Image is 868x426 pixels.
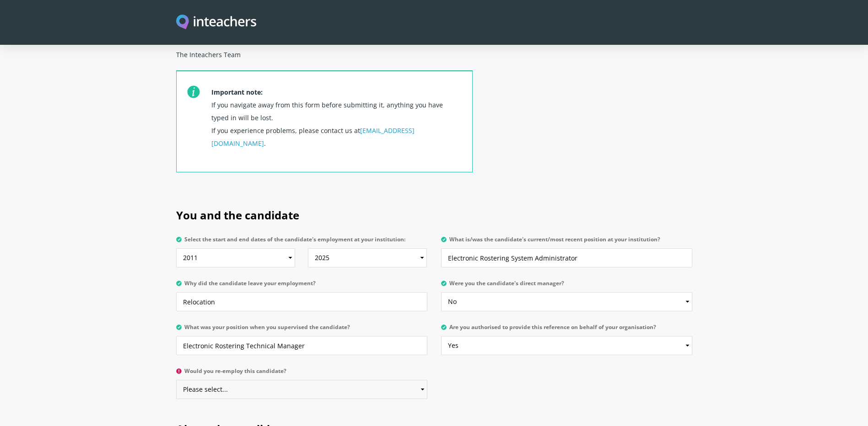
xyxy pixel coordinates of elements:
[176,15,257,31] img: Inteachers
[176,324,427,336] label: What was your position when you supervised the candidate?
[176,208,299,223] span: You and the candidate
[211,82,461,172] p: If you navigate away from this form before submitting it, anything you have typed in will be lost...
[441,280,692,292] label: Were you the candidate's direct manager?
[176,15,257,31] a: Visit this site's homepage
[211,88,263,96] strong: Important note:
[176,236,427,248] label: Select the start and end dates of the candidate's employment at your institution:
[176,368,427,380] label: Would you re-employ this candidate?
[441,236,692,248] label: What is/was the candidate's current/most recent position at your institution?
[441,324,692,336] label: Are you authorised to provide this reference on behalf of your organisation?
[176,32,473,70] p: Best Wishes The Inteachers Team
[176,280,427,292] label: Why did the candidate leave your employment?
